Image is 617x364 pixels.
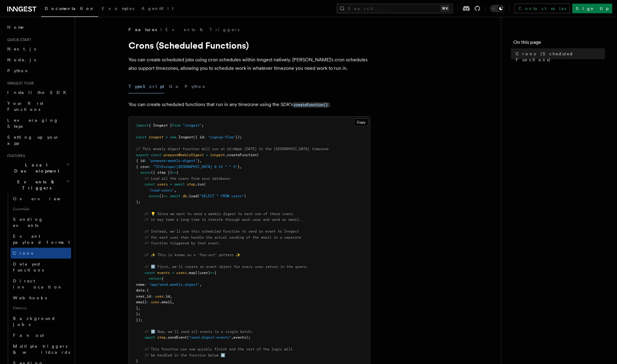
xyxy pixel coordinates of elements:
[166,335,187,340] span: .sendEvent
[170,194,180,198] span: await
[13,333,44,338] span: Fan out
[11,248,71,259] a: Crons
[7,101,43,112] span: Your first Functions
[257,153,259,157] span: (
[513,39,605,48] h4: On this page
[157,335,166,340] span: step
[45,6,95,11] span: Documentation
[5,115,71,132] a: Leveraging Steps
[197,194,200,198] span: (
[240,165,242,169] span: ,
[145,176,231,181] span: // Load all the users from your database:
[149,188,174,192] span: "load-users"
[13,234,70,245] span: Event payload format
[141,6,174,11] span: AgentKit
[136,306,138,310] span: }
[136,312,140,316] span: };
[136,200,140,204] span: );
[238,165,240,169] span: }
[5,81,34,86] span: Inngest tour
[149,194,159,198] span: async
[164,153,204,157] span: prepareWeeklyDigest
[11,193,71,204] a: Overview
[13,344,70,355] span: Multiple triggers & wildcards
[204,135,206,139] span: :
[11,214,71,231] a: Sending events
[166,135,168,139] span: =
[210,153,225,157] span: inngest
[136,123,149,127] span: import
[136,288,145,292] span: data
[5,87,71,98] a: Install the SDK
[5,132,71,149] a: Setting up your app
[7,135,59,146] span: Setting up your app
[5,65,71,76] a: Python
[200,194,244,198] span: "SELECT * FROM users"
[128,100,370,109] p: You can create scheduled functions that run in any timezone using the SDK's :
[136,282,145,287] span: name
[7,47,36,51] span: Next.js
[13,217,43,228] span: Sending events
[149,135,164,139] span: inngest
[136,159,145,163] span: { id
[225,153,257,157] span: .createFunction
[183,123,202,127] span: "inngest"
[147,288,149,292] span: {
[513,48,605,65] a: Crons (Scheduled Functions)
[151,153,161,157] span: const
[149,123,172,127] span: { Inngest }
[5,153,25,158] span: Features
[7,90,70,95] span: Install the SDK
[185,80,207,93] button: Python
[161,276,164,281] span: {
[208,135,235,139] span: "signup-flow"
[7,24,24,30] span: Home
[136,165,149,169] span: { cron
[193,135,204,139] span: ({ id
[187,194,197,198] span: .load
[176,271,187,275] span: users
[165,27,239,33] a: Events & Triggers
[149,159,197,163] span: "prepare-weekly-digest"
[149,282,200,287] span: "app/send.weekly.digest"
[145,347,293,351] span: // This function can now quickly finish and the rest of the logic will
[187,182,195,186] span: step
[5,22,71,33] a: Home
[516,51,605,63] span: Crons (Scheduled Functions)
[149,165,151,169] span: :
[13,196,75,201] span: Overview
[210,271,214,275] span: =>
[202,123,204,127] span: ;
[138,2,177,16] a: AgentKit
[5,162,66,174] span: Local Development
[145,335,155,340] span: await
[145,241,221,245] span: // function triggered by that event.
[195,182,204,186] span: .run
[172,170,176,175] span: =>
[189,335,231,340] span: "send-digest-events"
[7,57,36,62] span: Node.js
[231,335,233,340] span: ,
[170,294,172,298] span: ,
[187,271,195,275] span: .map
[145,265,308,269] span: // 1️⃣ First, we'll create an event object for every user return in the query:
[172,271,174,275] span: =
[149,276,161,281] span: return
[195,271,210,275] span: ((user)
[159,194,164,198] span: ()
[515,4,570,13] a: Contact sales
[41,2,98,17] a: Documentation
[13,251,33,256] span: Crons
[128,80,164,93] button: TypeScript
[145,182,155,186] span: const
[233,335,250,340] span: events);
[145,330,253,334] span: // 2️⃣ Now, we'll send all events in a single batch:
[145,353,225,357] span: // be handled in the function below ⬇️
[138,306,140,310] span: ,
[145,159,147,163] span: :
[13,295,47,300] span: Webhooks
[128,56,370,72] p: You can create scheduled jobs using cron schedules within Inngest natively. [PERSON_NAME]'s cron ...
[293,102,329,108] code: createFunction()
[7,68,29,73] span: Python
[5,43,71,54] a: Next.js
